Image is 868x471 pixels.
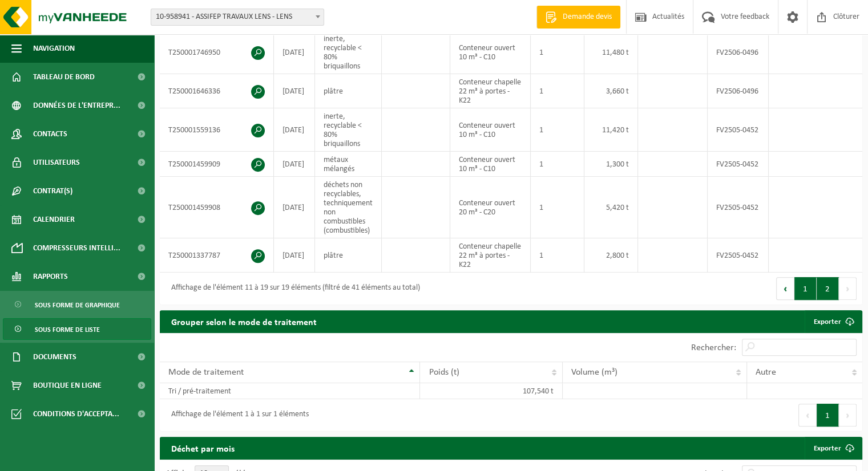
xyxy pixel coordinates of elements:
button: Next [839,277,857,300]
a: Sous forme de graphique [3,294,151,315]
td: [DATE] [274,177,315,238]
span: Conditions d'accepta... [33,400,119,428]
span: Documents [33,343,76,371]
td: FV2506-0496 [708,31,769,74]
button: Previous [798,404,817,427]
td: 1 [531,31,584,74]
span: Rapports [33,262,68,291]
td: FV2505-0452 [708,177,769,238]
span: Boutique en ligne [33,371,102,400]
td: Conteneur ouvert 10 m³ - C10 [450,152,531,177]
h2: Grouper selon le mode de traitement [160,310,328,332]
span: Mode de traitement [168,368,244,377]
span: Tableau de bord [33,63,95,91]
td: Conteneur chapelle 22 m³ à portes - K22 [450,74,531,108]
td: T250001337787 [160,238,274,273]
td: 3,660 t [584,74,638,108]
td: FV2505-0452 [708,238,769,273]
span: 10-958941 - ASSIFEP TRAVAUX LENS - LENS [151,9,324,26]
td: plâtre [315,238,382,273]
td: Conteneur ouvert 20 m³ - C20 [450,177,531,238]
td: [DATE] [274,152,315,177]
span: Contacts [33,120,67,148]
td: 1 [531,108,584,152]
td: Conteneur chapelle 22 m³ à portes - K22 [450,238,531,273]
td: inerte, recyclable < 80% briquaillons [315,108,382,152]
td: 107,540 t [420,383,562,399]
td: T250001459909 [160,152,274,177]
td: 1,300 t [584,152,638,177]
td: [DATE] [274,74,315,108]
td: T250001559136 [160,108,274,152]
td: FV2505-0452 [708,108,769,152]
td: T250001459908 [160,177,274,238]
span: Autre [756,368,776,377]
label: Rechercher: [691,343,736,352]
h2: Déchet par mois [160,437,246,459]
td: Tri / pré-traitement [160,383,420,399]
a: Exporter [805,310,861,333]
span: Poids (t) [429,368,459,377]
span: Données de l'entrepr... [33,91,120,120]
td: T250001746950 [160,31,274,74]
button: 2 [817,277,839,300]
td: Conteneur ouvert 10 m³ - C10 [450,31,531,74]
td: 1 [531,177,584,238]
span: Sous forme de liste [35,319,100,340]
td: métaux mélangés [315,152,382,177]
td: 5,420 t [584,177,638,238]
button: 1 [794,277,817,300]
td: FV2505-0452 [708,152,769,177]
button: Next [839,404,857,427]
td: plâtre [315,74,382,108]
td: FV2506-0496 [708,74,769,108]
div: Affichage de l'élément 1 à 1 sur 1 éléments [165,405,309,425]
td: T250001646336 [160,74,274,108]
td: [DATE] [274,108,315,152]
td: 11,480 t [584,31,638,74]
td: Conteneur ouvert 10 m³ - C10 [450,108,531,152]
button: 1 [817,404,839,427]
span: 10-958941 - ASSIFEP TRAVAUX LENS - LENS [151,9,324,25]
span: Demande devis [560,11,615,23]
span: Sous forme de graphique [35,294,120,316]
td: 1 [531,74,584,108]
span: Contrat(s) [33,177,72,205]
td: 1 [531,152,584,177]
div: Affichage de l'élément 11 à 19 sur 19 éléments (filtré de 41 éléments au total) [165,278,420,299]
a: Sous forme de liste [3,318,151,340]
td: [DATE] [274,31,315,74]
td: déchets non recyclables, techniquement non combustibles (combustibles) [315,177,382,238]
button: Previous [776,277,794,300]
td: 11,420 t [584,108,638,152]
span: Calendrier [33,205,75,234]
span: Utilisateurs [33,148,80,177]
a: Exporter [805,437,861,460]
td: [DATE] [274,238,315,273]
td: inerte, recyclable < 80% briquaillons [315,31,382,74]
span: Compresseurs intelli... [33,234,120,262]
td: 1 [531,238,584,273]
a: Demande devis [536,6,620,29]
span: Volume (m³) [571,368,617,377]
span: Navigation [33,34,75,63]
td: 2,800 t [584,238,638,273]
